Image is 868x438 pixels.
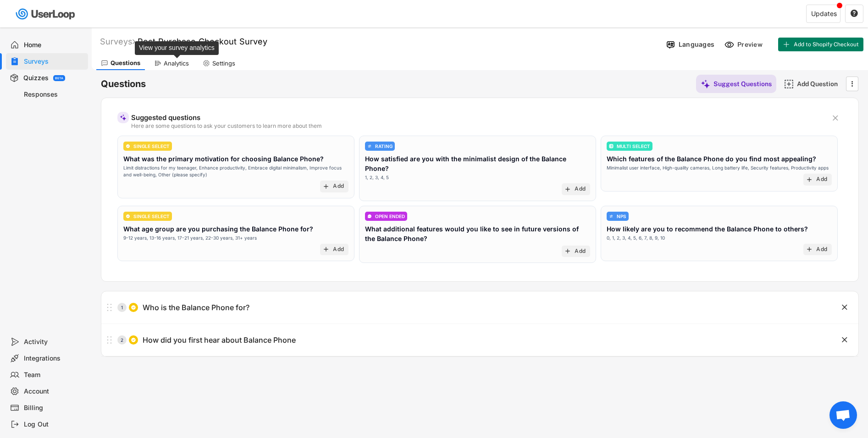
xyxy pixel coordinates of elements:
img: ListMajor.svg [609,144,614,148]
font: Post Purchase Checkout Survey [138,37,267,46]
img: AdjustIcon.svg [367,144,372,148]
div: Responses [24,90,84,99]
div: 1, 2, 3, 4, 5 [365,174,389,181]
div: Updates [811,11,837,17]
img: CircleTickMinorWhite.svg [131,337,136,343]
button: add [322,183,330,190]
img: AdjustIcon.svg [609,214,614,219]
div: Activity [24,338,84,346]
div: Integrations [24,354,84,363]
div: Add [575,186,586,193]
text:  [851,9,858,17]
button: add [564,247,571,255]
div: How likely are you to recommend the Balance Phone to others? [607,224,808,234]
h6: Questions [101,78,146,90]
div: Questions [111,59,140,67]
div: Add [816,176,827,183]
div: Add Question [797,80,843,88]
div: What additional features would you like to see in future versions of the Balance Phone? [365,224,590,243]
div: What age group are you purchasing the Balance Phone for? [123,224,313,234]
button: add [806,246,813,253]
button:  [847,77,857,91]
div: Suggest Questions [713,80,772,88]
div: Open chat [829,401,857,429]
div: Who is the Balance Phone for? [143,303,249,312]
div: OPEN ENDED [375,214,405,219]
button: add [322,246,330,253]
div: Here are some questions to ask your customers to learn more about them [131,123,824,129]
div: How satisfied are you with the minimalist design of the Balance Phone? [365,154,590,173]
div: NPS [617,214,626,219]
div: What was the primary motivation for choosing Balance Phone? [123,154,324,164]
div: Add [575,248,586,255]
div: MULTI SELECT [617,144,650,148]
div: Add [333,183,344,190]
div: Surveys [24,57,84,66]
div: Home [24,41,84,49]
div: Add [816,246,827,253]
div: How did you first hear about Balance Phone [143,335,296,345]
img: MagicMajor%20%28Purple%29.svg [701,79,710,89]
img: CircleTickMinorWhite.svg [131,305,136,310]
img: userloop-logo-01.svg [14,5,78,23]
div: RATING [375,144,393,148]
button:  [850,10,858,18]
div: BETA [55,77,63,80]
img: ConversationMinor.svg [367,214,372,219]
div: Which features of the Balance Phone do you find most appealing? [607,154,816,164]
div: 9-12 years, 13-16 years, 17-21 years, 22-30 years, 31+ years [123,235,257,241]
img: AddMajor.svg [784,79,794,89]
div: Surveys [100,36,135,47]
img: MagicMajor%20%28Purple%29.svg [120,114,127,121]
div: Team [24,371,84,379]
div: SINGLE SELECT [133,214,170,219]
div: Preview [737,40,765,49]
text:  [851,79,853,88]
img: CircleTickMinorWhite.svg [126,144,130,148]
div: Minimalist user interface, High-quality cameras, Long battery life, Security features, Productivi... [607,164,829,171]
text:  [833,113,838,123]
div: Account [24,387,84,396]
div: Settings [212,60,235,67]
img: Language%20Icon.svg [666,40,675,49]
button:  [840,303,849,312]
button: Add to Shopify Checkout [778,38,863,51]
img: CircleTickMinorWhite.svg [126,214,130,219]
div: Suggested questions [131,114,824,121]
div: 0, 1, 2, 3, 4, 5, 6, 7, 8, 9, 10 [607,235,665,241]
div: SINGLE SELECT [133,144,170,148]
button:  [831,114,840,123]
button: add [806,176,813,183]
button: add [564,186,571,193]
div: 2 [117,338,127,342]
div: Languages [679,40,714,49]
text:  [842,335,847,345]
div: Add [333,246,344,253]
span: Add to Shopify Checkout [794,42,859,47]
div: Quizzes [23,74,49,82]
div: Limit distractions for my teenager, Enhance productivity, Embrace digital minimalism, Improve foc... [123,164,348,178]
div: Analytics [164,60,189,67]
button:  [840,335,849,345]
div: Billing [24,404,84,412]
div: Log Out [24,420,84,429]
text:  [842,302,847,312]
div: 1 [117,305,127,310]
